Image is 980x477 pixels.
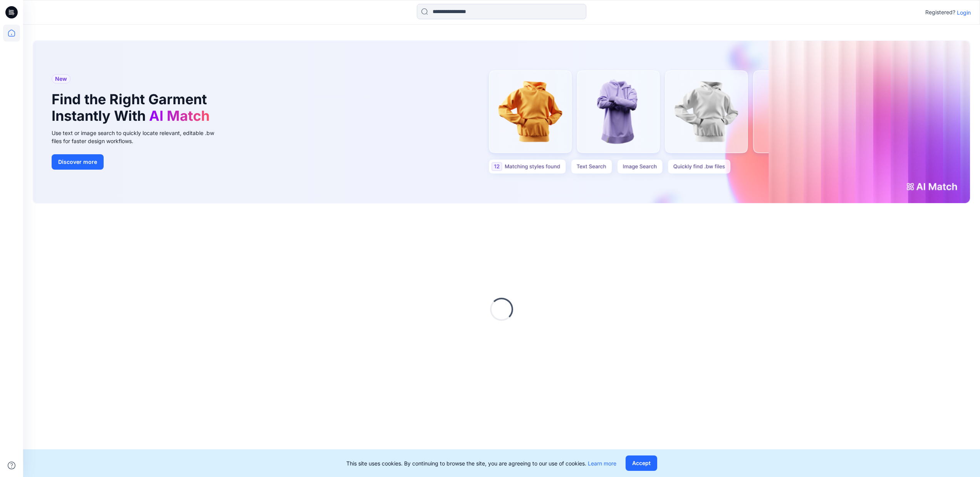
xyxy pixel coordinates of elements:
[55,74,67,83] span: New
[626,455,657,471] button: Accept
[925,8,955,17] p: Registered?
[149,107,210,124] span: AI Match
[52,129,225,145] div: Use text or image search to quickly locate relevant, editable .bw files for faster design workflows.
[52,154,104,170] button: Discover more
[957,8,971,17] p: Login
[588,460,616,467] a: Learn more
[52,91,213,124] h1: Find the Right Garment Instantly With
[346,459,616,467] p: This site uses cookies. By continuing to browse the site, you are agreeing to our use of cookies.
